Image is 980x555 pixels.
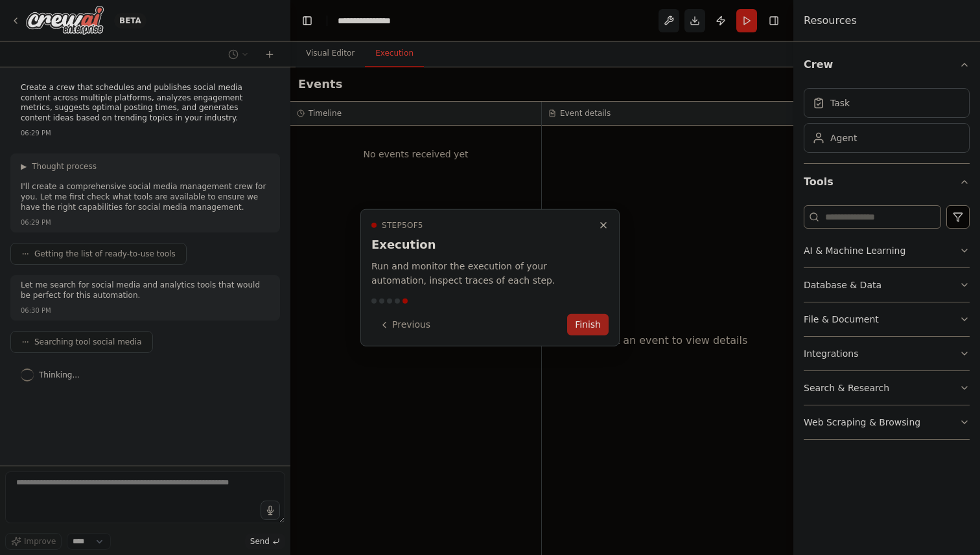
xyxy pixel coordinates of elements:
[371,314,438,335] button: Previous
[371,258,593,288] p: Run and monitor the execution of your automation, inspect traces of each step.
[596,217,611,232] button: Close walkthrough
[371,235,593,253] h3: Execution
[298,12,316,30] button: Hide left sidebar
[567,314,609,335] button: Finish
[382,220,423,230] span: Step 5 of 5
